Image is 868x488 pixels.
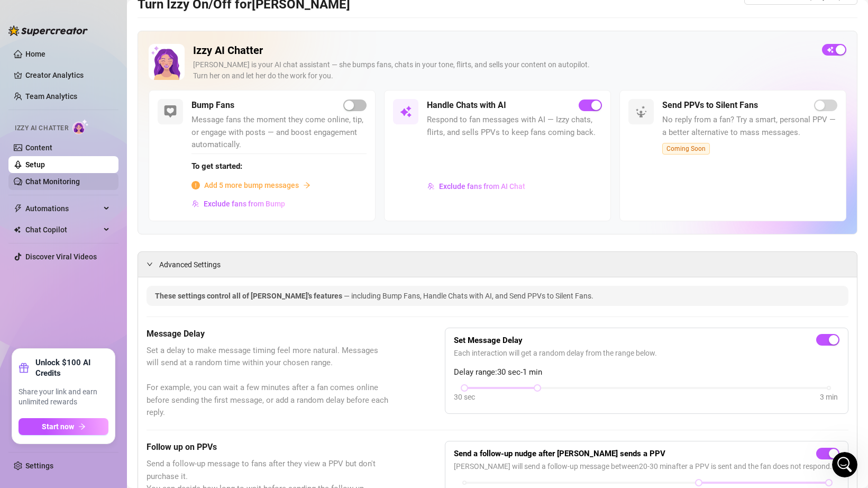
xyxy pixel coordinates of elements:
div: Giselle avatarElla avatarJAmazing! Thanks for letting us know, I’ll review your bio now and make ... [11,140,200,179]
span: Exclude fans from Bump [204,200,285,208]
span: Help [124,357,141,364]
div: Schedule a FREE consulting call: [22,194,190,205]
div: J [29,159,42,171]
iframe: Intercom live chat [832,452,857,477]
span: expanded [147,261,153,267]
button: Exclude fans from AI Chat [427,178,526,195]
strong: Set Message Delay [454,336,523,345]
img: svg%3e [192,200,199,207]
img: Ella avatar [20,159,33,171]
img: Profile image for Giselle [133,17,154,38]
div: Super Mass, Dark Mode, Message Library & Bump ImprovementsFeature update [11,244,201,390]
span: Home [14,357,38,364]
img: Izzy AI Chatter [149,44,185,80]
button: Messages [53,330,106,373]
div: Recent messageGiselle avatarElla avatarJAmazing! Thanks for letting us know, I’ll review your bio... [11,124,201,180]
div: 30 sec [454,391,475,403]
span: Automations [25,200,100,217]
span: Share your link and earn unlimited rewards [19,387,108,408]
span: Chat Copilot [25,221,100,238]
div: Recent message [22,133,190,144]
span: info-circle [191,181,200,189]
span: Exclude fans from AI Chat [439,182,525,191]
span: No reply from a fan? Try a smart, personal PPV — a better alternative to mass messages. [662,114,837,139]
div: 🌟 Supercreator [44,160,104,171]
h5: Handle Chats with AI [427,99,506,112]
span: These settings control all of [PERSON_NAME]'s features [155,292,344,300]
img: logo [21,21,92,35]
span: Add 5 more bump messages [204,179,299,191]
a: Setup [25,160,45,169]
span: arrow-right [78,423,86,430]
span: Advanced Settings [159,259,221,270]
a: Discover Viral Videos [25,252,97,261]
a: Creator Analytics [25,67,110,84]
span: Message fans the moment they come online, tip, or engage with posts — and boost engagement automa... [191,114,367,151]
span: News [175,357,195,364]
h5: Follow up on PPVs [147,441,392,454]
p: How can we help? [21,93,190,111]
button: News [159,330,212,373]
span: gift [19,363,29,373]
div: • 5h ago [106,160,136,171]
button: Start nowarrow-right [19,418,108,435]
strong: Send a follow-up nudge after [PERSON_NAME] sends a PPV [454,449,665,458]
span: arrow-right [303,182,310,189]
span: Amazing! Thanks for letting us know, I’ll review your bio now and make sure everything looks good... [44,150,688,158]
img: svg%3e [164,105,177,118]
div: [PERSON_NAME] is your AI chat assistant — she bumps fans, chats in your tone, flirts, and sells y... [193,59,814,82]
span: Coming Soon [662,143,710,155]
span: Each interaction will get a random delay from the range below. [454,347,839,359]
img: svg%3e [399,105,412,118]
span: [PERSON_NAME] will send a follow-up message between 20 - 30 min after a PPV is sent and the fan d... [454,460,839,472]
div: 3 min [820,391,838,403]
img: AI Chatter [72,119,89,134]
span: Izzy AI Chatter [15,123,68,133]
button: Exclude fans from Bump [191,195,286,212]
span: Set a delay to make message timing feel more natural. Messages will send at a random time within ... [147,345,392,419]
span: Start now [42,422,74,431]
span: — including Bump Fans, Handle Chats with AI, and Send PPVs to Silent Fans. [344,292,593,300]
img: svg%3e [427,183,435,190]
button: Find a time [22,210,190,231]
a: Team Analytics [25,92,77,101]
span: thunderbolt [14,204,22,213]
span: Delay range: 30 sec - 1 min [454,366,839,379]
a: Chat Monitoring [25,177,80,186]
p: Hi Owner 👋 [21,75,190,93]
div: Profile image for Joe [153,17,175,38]
h5: Send PPVs to Silent Fans [662,99,758,112]
h5: Message Delay [147,328,392,340]
h2: Izzy AI Chatter [193,44,814,57]
span: Messages [61,357,98,364]
h5: Bump Fans [191,99,234,112]
span: Respond to fan messages with AI — Izzy chats, flirts, and sells PPVs to keep fans coming back. [427,114,602,139]
img: logo-BBDzfeDw.svg [8,25,88,36]
a: Content [25,143,52,152]
a: Home [25,50,45,58]
img: Super Mass, Dark Mode, Message Library & Bump Improvements [11,245,200,319]
a: Settings [25,462,53,470]
button: Help [106,330,159,373]
div: Close [182,17,201,36]
img: Giselle avatar [25,150,38,163]
img: svg%3e [635,105,647,118]
strong: To get started: [191,161,242,171]
strong: Unlock $100 AI Credits [35,357,108,378]
div: Feature update [22,327,85,339]
div: expanded [147,258,159,270]
img: Profile image for Ella [113,17,134,38]
img: Chat Copilot [14,226,21,233]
